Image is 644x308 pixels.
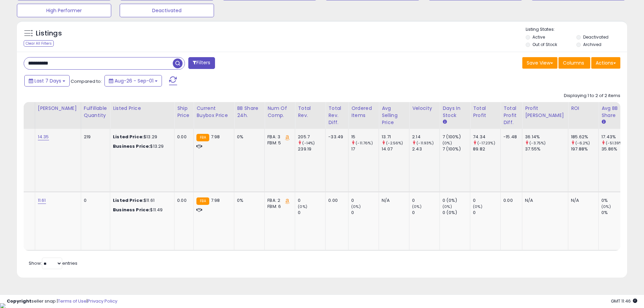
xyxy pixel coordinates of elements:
[7,298,31,304] strong: Copyright
[563,60,584,66] span: Columns
[525,197,563,204] div: N/A
[38,197,46,204] a: 11.61
[526,26,627,33] p: Listing States:
[298,204,307,209] small: (0%)
[443,105,467,119] div: Days In Stock
[601,119,605,125] small: Avg BB Share.
[522,57,557,69] button: Save View
[351,105,376,119] div: Ordered Items
[583,42,601,47] label: Archived
[188,57,215,69] button: Filters
[386,140,403,146] small: (-2.56%)
[382,197,404,204] div: N/A
[412,146,439,152] div: 2.43
[443,119,447,125] small: Days In Stock.
[382,146,409,152] div: 14.07
[328,134,343,140] div: -33.49
[237,134,259,140] div: 0%
[115,77,153,84] span: Aug-26 - Sep-01
[113,207,150,213] b: Business Price:
[591,57,620,69] button: Actions
[412,204,422,209] small: (0%)
[351,134,379,140] div: 15
[298,134,325,140] div: 205.7
[34,77,61,84] span: Last 7 Days
[17,4,111,17] button: High Performer
[473,105,498,119] div: Total Profit
[351,210,379,216] div: 0
[120,4,214,17] button: Deactivated
[564,93,620,99] div: Displaying 1 to 2 of 2 items
[177,134,188,140] div: 0.00
[382,105,406,126] div: Avg Selling Price
[237,105,262,119] div: BB Share 24h.
[503,134,517,140] div: -15.48
[601,204,611,209] small: (0%)
[575,140,590,146] small: (-6.2%)
[104,75,162,87] button: Aug-26 - Sep-01
[583,34,609,40] label: Deactivated
[473,204,482,209] small: (0%)
[88,298,117,304] a: Privacy Policy
[113,105,171,112] div: Listed Price
[84,105,107,119] div: Fulfillable Quantity
[113,134,144,140] b: Listed Price:
[503,105,519,126] div: Total Profit Diff.
[267,134,290,140] div: FBA: 3
[196,105,231,119] div: Current Buybox Price
[601,105,626,119] div: Avg BB Share
[473,197,500,204] div: 0
[29,260,77,266] span: Show: entries
[267,204,290,210] div: FBM: 6
[356,140,373,146] small: (-11.76%)
[611,298,637,304] span: 2025-09-9 11:46 GMT
[211,134,220,140] span: 7.98
[267,105,292,119] div: Num of Comp.
[177,197,188,204] div: 0.00
[351,204,361,209] small: (0%)
[298,197,325,204] div: 0
[443,210,470,216] div: 0 (0%)
[351,197,379,204] div: 0
[606,140,624,146] small: (-51.39%)
[571,197,593,204] div: N/A
[351,146,379,152] div: 17
[473,210,500,216] div: 0
[443,134,470,140] div: 7 (100%)
[113,207,169,213] div: $11.49
[113,197,144,204] b: Listed Price:
[571,134,598,140] div: 185.62%
[113,134,169,140] div: $13.29
[298,105,323,119] div: Total Rev.
[443,197,470,204] div: 0 (0%)
[443,146,470,152] div: 7 (100%)
[529,140,546,146] small: (-3.75%)
[443,140,452,146] small: (0%)
[302,140,315,146] small: (-14%)
[412,134,439,140] div: 2.14
[525,146,568,152] div: 37.55%
[532,42,557,47] label: Out of Stock
[558,57,590,69] button: Columns
[412,197,439,204] div: 0
[328,197,343,204] div: 0.00
[196,134,209,141] small: FBA
[601,197,629,204] div: 0%
[503,197,517,204] div: 0.00
[196,197,209,205] small: FBA
[571,105,596,112] div: ROI
[38,105,78,112] div: [PERSON_NAME]
[443,204,452,209] small: (0%)
[328,105,345,126] div: Total Rev. Diff.
[525,105,565,119] div: Profit [PERSON_NAME]
[7,298,117,305] div: seller snap | |
[84,197,105,204] div: 0
[571,146,598,152] div: 197.88%
[477,140,495,146] small: (-17.23%)
[473,146,500,152] div: 89.82
[113,197,169,204] div: $11.61
[532,34,545,40] label: Active
[84,134,105,140] div: 219
[416,140,433,146] small: (-11.93%)
[177,105,191,119] div: Ship Price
